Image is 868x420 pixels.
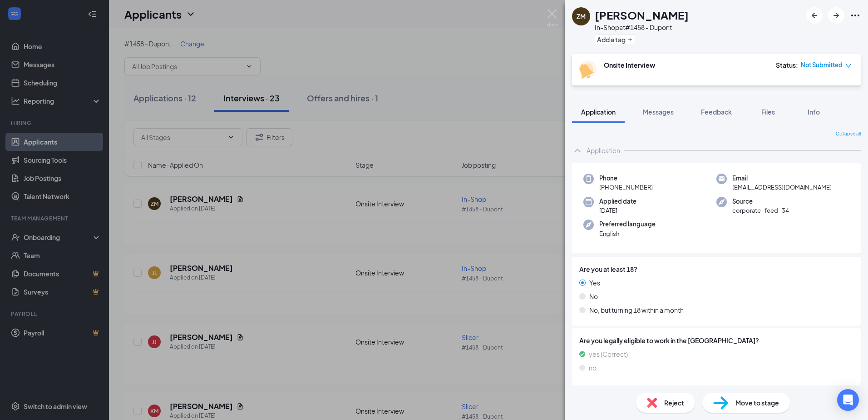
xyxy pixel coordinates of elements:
span: [EMAIL_ADDRESS][DOMAIN_NAME] [732,183,832,192]
span: Feedback [701,108,732,116]
span: [DATE] [599,206,636,215]
span: Not Submitted [801,60,843,70]
span: English [599,229,656,238]
span: Move to stage [735,398,779,408]
svg: ArrowLeftNew [809,10,820,21]
div: Application [587,146,620,155]
span: Reject [664,398,684,408]
span: [PHONE_NUMBER] [599,183,653,192]
span: Info [808,108,820,116]
span: Are you at least 18? [579,264,637,274]
span: Yes [589,278,600,288]
button: PlusAdd a tag [595,35,635,44]
button: ArrowRight [828,7,844,24]
span: down [845,63,852,69]
span: corporate_feed_34 [732,206,789,215]
span: yes (Correct) [589,349,628,359]
svg: ChevronUp [572,145,583,156]
span: Phone [599,174,653,183]
span: Messages [643,108,674,116]
b: Onsite Interview [604,61,655,69]
span: Are you legally eligible to work in the [GEOGRAPHIC_DATA]? [579,335,853,345]
span: No, but turning 18 within a month [589,305,684,315]
span: Files [761,108,775,116]
span: Applied date [599,197,636,206]
span: Source [732,197,789,206]
svg: Ellipses [850,10,861,21]
span: no [589,363,597,373]
svg: ArrowRight [831,10,842,21]
h1: [PERSON_NAME] [595,7,689,23]
span: No [589,291,598,301]
div: ZM [577,12,586,21]
div: Open Intercom Messenger [837,389,859,411]
span: Application [581,108,616,116]
span: Preferred language [599,220,656,229]
button: ArrowLeftNew [806,7,823,24]
svg: Plus [627,37,633,42]
span: Collapse all [836,130,861,138]
div: In-Shop at #1458 - Dupont [595,23,689,32]
span: Email [732,174,832,183]
div: Status : [776,60,798,70]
